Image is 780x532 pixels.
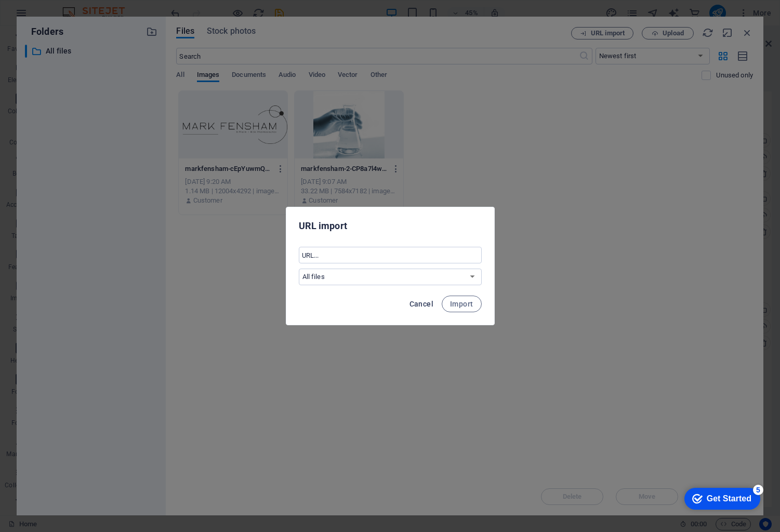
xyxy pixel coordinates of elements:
[299,220,482,232] h2: URL import
[409,300,433,308] span: Cancel
[31,11,75,21] div: Get Started
[450,300,473,308] span: Import
[405,296,438,312] button: Cancel
[77,2,87,12] div: 5
[442,296,481,312] button: Import
[299,247,482,263] input: URL...
[8,5,84,27] div: Get Started 5 items remaining, 0% complete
